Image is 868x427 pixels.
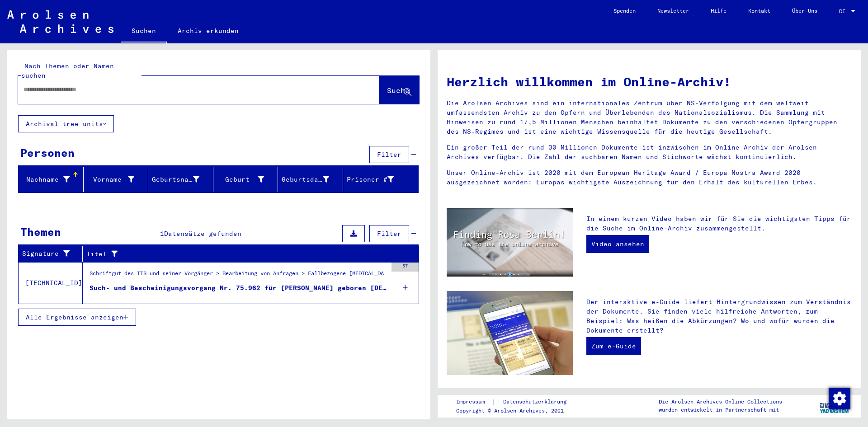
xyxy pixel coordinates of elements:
div: | [456,397,577,407]
a: Zum e-Guide [586,337,641,355]
mat-header-cell: Vorname [84,167,149,192]
span: Alle Ergebnisse anzeigen [26,313,123,321]
a: Archiv erkunden [167,20,250,42]
h1: Herzlich willkommen im Online-Archiv! [447,72,852,91]
div: Geburt‏ [217,175,264,184]
p: wurden entwickelt in Partnerschaft mit [659,406,782,414]
a: Impressum [456,397,492,407]
div: Zustimmung ändern [828,387,850,409]
div: Geburtsname [152,175,199,184]
div: Vorname [87,172,148,187]
div: Signature [22,247,82,261]
div: Personen [20,145,75,161]
div: Prisoner # [347,172,408,187]
div: Nachname [22,175,70,184]
img: video.jpg [447,208,573,277]
mat-header-cell: Nachname [19,167,84,192]
p: Unser Online-Archiv ist 2020 mit dem European Heritage Award / Europa Nostra Award 2020 ausgezeic... [447,168,852,187]
button: Alle Ergebnisse anzeigen [18,309,136,326]
button: Filter [369,146,409,163]
td: [TECHNICAL_ID] [19,262,83,304]
div: Such- und Bescheinigungsvorgang Nr. 75.962 für [PERSON_NAME] geboren [DEMOGRAPHIC_DATA] oder07.04... [90,283,387,293]
img: yv_logo.png [818,394,852,417]
mat-header-cell: Geburtsname [148,167,213,192]
div: Titel [86,249,396,259]
div: Geburtsdatum [282,172,343,187]
div: Geburtsname [152,172,213,187]
img: Zustimmung ändern [829,388,850,409]
div: Geburt‏ [217,172,278,187]
div: Schriftgut des ITS und seiner Vorgänger > Bearbeitung von Anfragen > Fallbezogene [MEDICAL_DATA] ... [90,269,387,282]
a: Datenschutzerklärung [496,397,577,407]
span: Datensätze gefunden [164,230,241,238]
p: Die Arolsen Archives Online-Collections [659,398,782,406]
img: Arolsen_neg.svg [7,10,113,33]
a: Suchen [121,20,167,43]
p: Copyright © Arolsen Archives, 2021 [456,407,577,415]
span: Filter [377,150,401,159]
p: Ein großer Teil der rund 30 Millionen Dokumente ist inzwischen im Online-Archiv der Arolsen Archi... [447,143,852,162]
a: Video ansehen [586,235,649,253]
button: Filter [369,225,409,242]
span: Suche [387,86,410,95]
mat-header-cell: Prisoner # [343,167,419,192]
mat-label: Nach Themen oder Namen suchen [21,62,114,80]
div: 57 [392,263,419,272]
button: Archival tree units [18,115,114,132]
div: Titel [86,247,408,261]
div: Vorname [87,175,135,184]
mat-header-cell: Geburtsdatum [278,167,343,192]
span: DE [839,8,849,14]
p: In einem kurzen Video haben wir für Sie die wichtigsten Tipps für die Suche im Online-Archiv zusa... [586,214,852,233]
span: Filter [377,230,401,238]
mat-header-cell: Geburt‏ [213,167,278,192]
div: Prisoner # [347,175,394,184]
div: Signature [22,249,71,258]
img: eguide.jpg [447,291,573,375]
p: Die Arolsen Archives sind ein internationales Zentrum über NS-Verfolgung mit dem weltweit umfasse... [447,99,852,136]
div: Geburtsdatum [282,175,329,184]
span: 1 [160,230,164,238]
p: Der interaktive e-Guide liefert Hintergrundwissen zum Verständnis der Dokumente. Sie finden viele... [586,297,852,335]
div: Themen [20,224,61,240]
div: Nachname [22,172,83,187]
button: Suche [379,76,419,104]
